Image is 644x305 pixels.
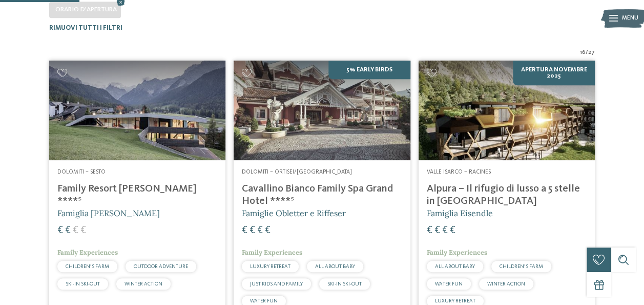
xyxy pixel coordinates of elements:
span: SKI-IN SKI-OUT [66,281,100,287]
span: LUXURY RETREAT [250,264,290,269]
span: € [450,225,455,236]
img: Cercate un hotel per famiglie? Qui troverete solo i migliori! [419,61,595,160]
span: € [242,225,247,236]
span: / [586,49,588,57]
span: WATER FUN [250,298,278,303]
span: CHILDREN’S FARM [66,264,109,269]
span: € [442,225,448,236]
span: Rimuovi tutti i filtri [49,25,122,31]
h4: Cavallino Bianco Family Spa Grand Hotel ****ˢ [242,183,402,207]
span: 27 [588,49,595,57]
span: OUTDOOR ADVENTURE [134,264,188,269]
span: ALL ABOUT BABY [315,264,355,269]
span: Dolomiti – Ortisei/[GEOGRAPHIC_DATA] [242,169,352,175]
img: Family Resort Rainer ****ˢ [49,61,225,160]
span: Family Experiences [57,248,118,257]
span: WINTER ACTION [124,281,162,287]
span: SKI-IN SKI-OUT [327,281,362,287]
span: Family Experiences [427,248,487,257]
span: Valle Isarco – Racines [427,169,491,175]
span: € [257,225,263,236]
h4: Alpura – Il rifugio di lusso a 5 stelle in [GEOGRAPHIC_DATA] [427,183,587,207]
span: WINTER ACTION [487,281,525,287]
span: € [73,225,78,236]
img: Family Spa Grand Hotel Cavallino Bianco ****ˢ [234,61,410,160]
span: 16 [580,49,586,57]
h4: Family Resort [PERSON_NAME] ****ˢ [57,183,217,207]
span: € [80,225,86,236]
span: € [250,225,255,236]
span: CHILDREN’S FARM [500,264,543,269]
span: JUST KIDS AND FAMILY [250,281,303,287]
span: € [427,225,432,236]
span: Famiglie Obletter e Riffeser [242,208,346,218]
span: Famiglia Eisendle [427,208,493,218]
span: Family Experiences [242,248,302,257]
span: Famiglia [PERSON_NAME] [57,208,160,218]
span: Dolomiti – Sesto [57,169,106,175]
span: WATER FUN [435,281,463,287]
span: ALL ABOUT BABY [435,264,475,269]
span: Orario d'apertura [55,6,117,13]
span: LUXURY RETREAT [435,298,475,303]
span: € [434,225,440,236]
span: € [57,225,63,236]
span: € [65,225,71,236]
span: € [265,225,271,236]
